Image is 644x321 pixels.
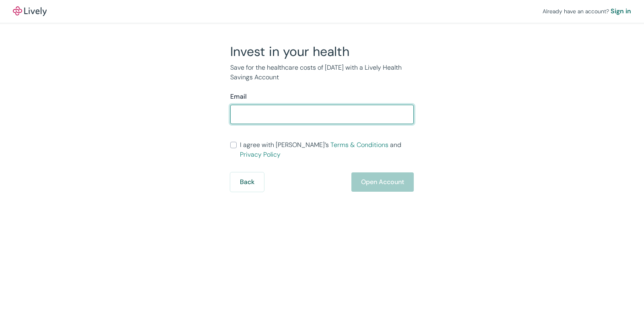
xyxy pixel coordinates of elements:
[240,140,414,159] span: I agree with [PERSON_NAME]’s and
[240,150,281,159] a: Privacy Policy
[611,6,631,16] a: Sign in
[543,6,631,16] div: Already have an account?
[230,172,264,192] button: Back
[13,6,47,16] img: Lively
[330,141,388,149] a: Terms & Conditions
[230,63,414,82] p: Save for the healthcare costs of [DATE] with a Lively Health Savings Account
[13,6,47,16] a: LivelyLively
[230,43,414,60] h2: Invest in your health
[230,92,247,101] label: Email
